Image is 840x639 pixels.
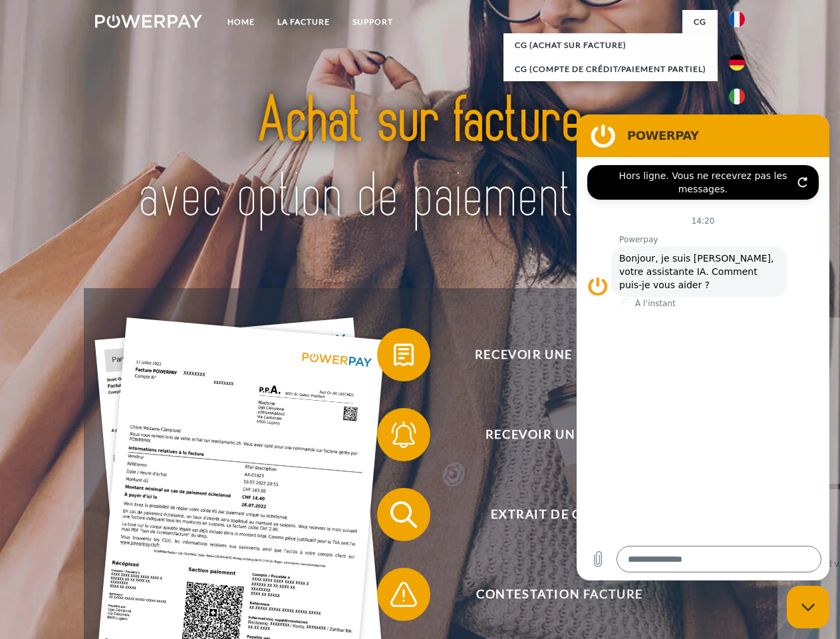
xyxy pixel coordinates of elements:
[729,55,745,71] img: de
[729,11,745,27] img: fr
[396,328,722,381] span: Recevoir une facture ?
[266,10,341,34] a: LA FACTURE
[503,57,718,81] a: CG (Compte de crédit/paiement partiel)
[682,10,718,34] a: CG
[387,498,420,531] img: qb_search.svg
[377,488,723,541] button: Extrait de compte
[387,418,420,451] img: qb_bell.svg
[377,408,723,461] button: Recevoir un rappel?
[503,33,718,57] a: CG (achat sur facture)
[396,568,722,621] span: Contestation Facture
[396,488,722,541] span: Extrait de compte
[396,408,722,461] span: Recevoir un rappel?
[787,586,829,628] iframe: Bouton de lancement de la fenêtre de messagerie, conversation en cours
[577,114,829,580] iframe: Fenêtre de messagerie
[729,89,745,105] img: it
[216,10,266,34] a: Home
[377,328,723,381] button: Recevoir une facture ?
[95,15,202,28] img: logo-powerpay-white.svg
[387,338,420,371] img: qb_bill.svg
[341,10,404,34] a: Support
[377,568,723,621] button: Contestation Facture
[127,64,713,255] img: title-powerpay_fr.svg
[387,578,420,611] img: qb_warning.svg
